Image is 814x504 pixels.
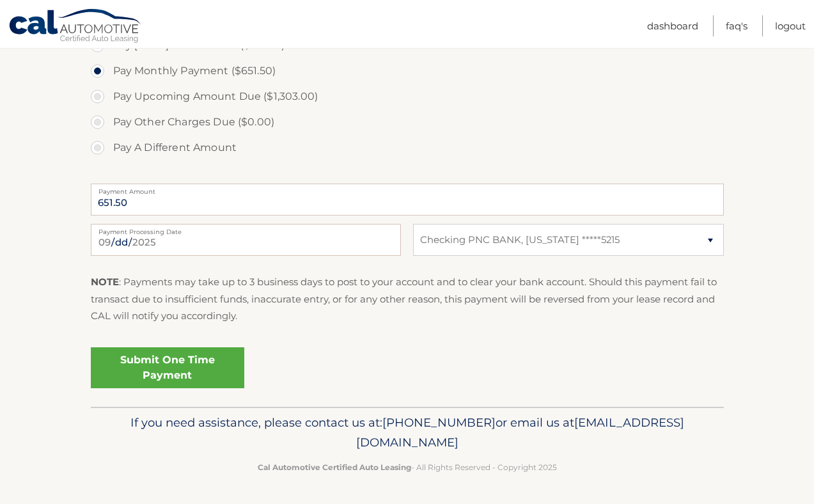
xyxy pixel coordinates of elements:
[91,184,724,194] label: Payment Amount
[382,415,496,430] span: [PHONE_NUMBER]
[91,109,724,135] label: Pay Other Charges Due ($0.00)
[775,15,806,36] a: Logout
[647,15,698,36] a: Dashboard
[91,135,724,161] label: Pay A Different Amount
[91,274,724,324] p: : Payments may take up to 3 business days to post to your account and to clear your bank account....
[91,224,401,234] label: Payment Processing Date
[91,276,119,288] strong: NOTE
[91,84,724,109] label: Pay Upcoming Amount Due ($1,303.00)
[99,461,716,474] p: - All Rights Reserved - Copyright 2025
[258,462,411,472] strong: Cal Automotive Certified Auto Leasing
[99,413,716,453] p: If you need assistance, please contact us at: or email us at
[91,58,724,84] label: Pay Monthly Payment ($651.50)
[8,8,143,45] a: Cal Automotive
[726,15,747,36] a: FAQ's
[91,224,401,256] input: Payment Date
[91,184,724,216] input: Payment Amount
[91,347,244,388] a: Submit One Time Payment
